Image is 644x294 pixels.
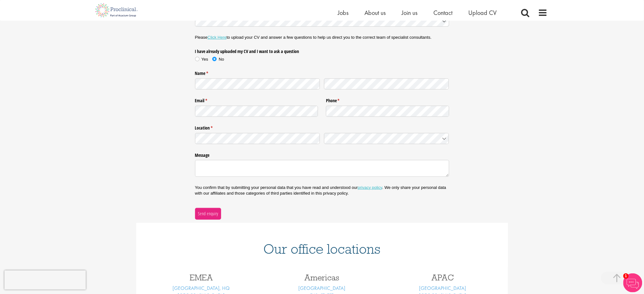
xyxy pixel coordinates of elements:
[324,78,449,90] input: Last
[195,185,449,196] p: You confirm that by submitting your personal data that you have read and understood our . We only...
[195,123,449,131] legend: Location
[195,133,320,144] input: State / Province / Region
[195,150,449,158] label: Message
[402,9,418,17] a: Join us
[173,285,230,291] a: [GEOGRAPHIC_DATA], HQ
[434,9,453,17] a: Contact
[195,78,320,90] input: First
[4,271,86,290] iframe: reCAPTCHA
[146,242,498,256] h1: Our office locations
[358,185,382,190] a: privacy policy
[146,273,257,282] h3: EMEA
[195,46,318,55] legend: I have already uploaded my CV and I want to ask a question
[195,208,221,219] button: Send enquiry
[207,35,227,40] a: Click Here
[469,9,497,17] a: Upload CV
[219,57,224,62] span: No
[267,273,378,282] h3: Americas
[419,285,466,291] a: [GEOGRAPHIC_DATA]
[201,57,208,62] span: Yes
[338,9,349,17] a: Jobs
[195,96,318,104] label: Email
[195,68,449,77] legend: Name
[387,273,498,282] h3: APAC
[198,210,218,217] span: Send enquiry
[324,133,449,144] input: Country
[326,96,449,104] label: Phone
[623,273,642,292] img: Chatbot
[195,35,449,40] p: Please to upload your CV and answer a few questions to help us direct you to the correct team of ...
[623,273,629,279] span: 1
[299,285,346,291] a: [GEOGRAPHIC_DATA]
[365,9,386,17] a: About us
